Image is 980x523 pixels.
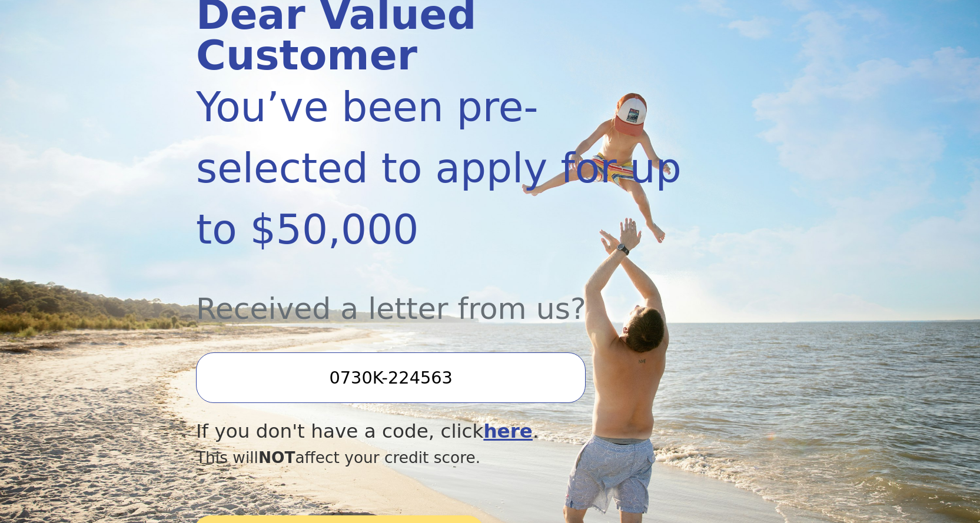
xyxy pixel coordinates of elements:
div: You’ve been pre-selected to apply for up to $50,000 [196,76,696,260]
div: If you don't have a code, click . [196,417,696,446]
input: Enter your Offer Code: [196,352,586,403]
span: NOT [258,448,295,467]
div: Received a letter from us? [196,260,696,331]
div: This will affect your credit score. [196,446,696,469]
a: here [483,420,533,442]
